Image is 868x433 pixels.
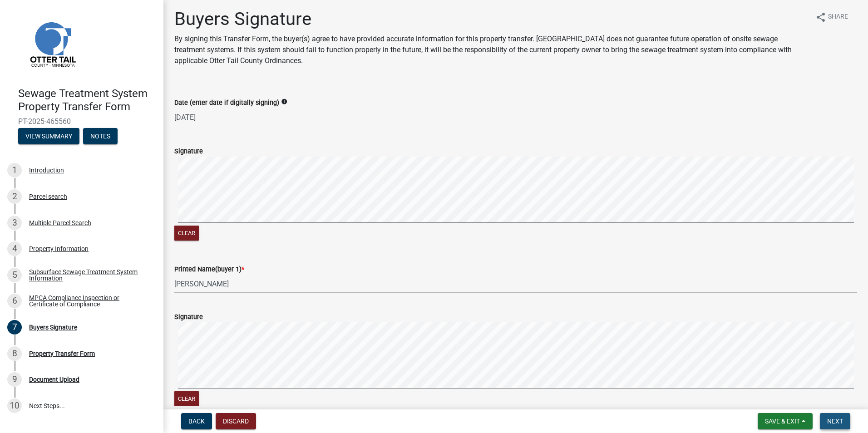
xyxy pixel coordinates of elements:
[174,148,203,155] label: Signature
[281,98,287,105] i: info
[7,399,22,413] div: 10
[7,372,22,387] div: 9
[18,10,86,78] img: Otter Tail County, Minnesota
[29,295,149,307] div: MPCA Compliance Inspection or Certificate of Compliance
[820,413,850,429] button: Next
[7,268,22,282] div: 5
[7,241,22,256] div: 4
[29,193,67,200] div: Parcel search
[174,391,199,406] button: Clear
[765,418,800,425] span: Save & Exit
[7,294,22,308] div: 6
[7,320,22,335] div: 7
[188,418,205,425] span: Back
[174,8,808,30] h1: Buyers Signature
[7,216,22,230] div: 3
[7,163,22,177] div: 1
[29,376,79,383] div: Document Upload
[174,108,257,127] input: mm/dd/yyyy
[174,100,279,106] label: Date (enter date if digitally signing)
[181,413,212,429] button: Back
[18,117,145,126] span: PT-2025-465560
[815,12,826,23] i: share
[18,128,79,144] button: View Summary
[808,8,855,26] button: shareShare
[216,413,256,429] button: Discard
[29,220,91,226] div: Multiple Parcel Search
[174,34,808,66] p: By signing this Transfer Form, the buyer(s) agree to have provided accurate information for this ...
[29,167,64,173] div: Introduction
[18,87,156,113] h4: Sewage Treatment System Property Transfer Form
[758,413,813,429] button: Save & Exit
[174,226,199,241] button: Clear
[29,324,77,330] div: Buyers Signature
[83,133,118,140] wm-modal-confirm: Notes
[174,314,203,320] label: Signature
[18,133,79,140] wm-modal-confirm: Summary
[7,189,22,204] div: 2
[83,128,118,144] button: Notes
[7,346,22,361] div: 8
[29,269,149,281] div: Subsurface Sewage Treatment System Information
[827,418,843,425] span: Next
[828,12,848,23] span: Share
[29,246,89,252] div: Property Information
[29,350,95,357] div: Property Transfer Form
[174,266,244,273] label: Printed Name(buyer 1)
